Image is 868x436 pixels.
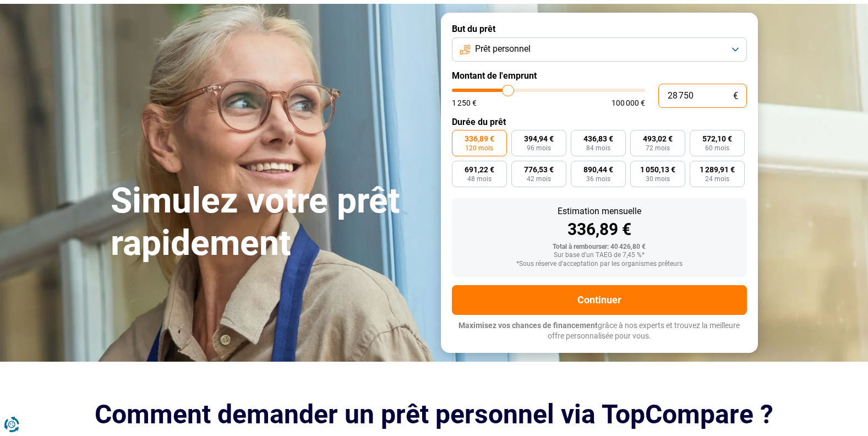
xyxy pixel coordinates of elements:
[705,145,729,151] span: 60 mois
[78,399,791,429] h2: Comment demander un prêt personnel via TopCompare ?
[646,145,670,151] span: 72 mois
[524,166,554,173] span: 776,53 €
[612,99,645,107] span: 100 000 €
[452,285,747,315] button: Continuer
[586,176,610,182] span: 36 mois
[461,260,738,268] div: *Sous réserve d'acceptation par les organismes prêteurs
[705,176,729,182] span: 24 mois
[452,24,747,34] label: But du prêt
[452,99,477,107] span: 1 250 €
[475,43,531,55] span: Prêt personnel
[461,221,738,238] div: 336,89 €
[458,321,598,330] span: Maximisez vos chances de financement
[527,176,551,182] span: 42 mois
[643,135,673,143] span: 493,02 €
[702,135,732,143] span: 572,10 €
[461,207,738,216] div: Estimation mensuelle
[452,320,747,342] p: grâce à nos experts et trouvez la meilleure offre personnalisée pour vous.
[465,135,494,143] span: 336,89 €
[467,176,492,182] span: 48 mois
[524,135,554,143] span: 394,94 €
[452,70,747,81] label: Montant de l'emprunt
[452,37,747,62] button: Prêt personnel
[646,176,670,182] span: 30 mois
[733,91,738,101] span: €
[111,180,428,265] h1: Simulez votre prêt rapidement
[527,145,551,151] span: 96 mois
[583,166,613,173] span: 890,44 €
[700,166,735,173] span: 1 289,91 €
[583,135,613,143] span: 436,83 €
[640,166,675,173] span: 1 050,13 €
[465,145,493,151] span: 120 mois
[465,166,494,173] span: 691,22 €
[586,145,610,151] span: 84 mois
[461,252,738,259] div: Sur base d'un TAEG de 7,45 %*
[461,243,738,251] div: Total à rembourser: 40 426,80 €
[452,117,747,127] label: Durée du prêt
